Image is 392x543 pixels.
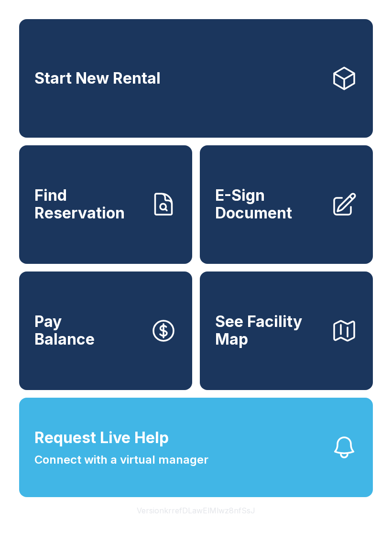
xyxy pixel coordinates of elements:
span: E-Sign Document [215,187,323,222]
span: Find Reservation [34,187,142,222]
a: Start New Rental [19,19,373,138]
span: Start New Rental [34,70,161,87]
a: Find Reservation [19,145,192,264]
button: VersionkrrefDLawElMlwz8nfSsJ [129,497,263,524]
span: Connect with a virtual manager [34,451,208,468]
span: Request Live Help [34,426,169,449]
button: See Facility Map [200,271,373,390]
button: PayBalance [19,271,192,390]
button: Request Live HelpConnect with a virtual manager [19,398,373,497]
span: Pay Balance [34,313,95,348]
span: See Facility Map [215,313,323,348]
a: E-Sign Document [200,145,373,264]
